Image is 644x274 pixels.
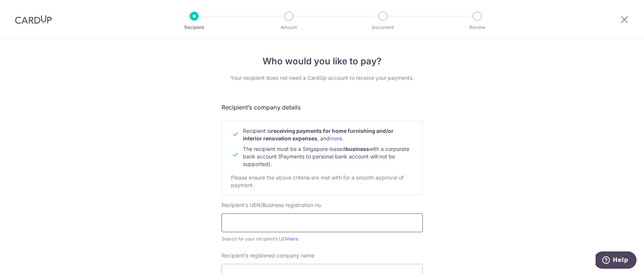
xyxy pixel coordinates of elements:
h5: Recipient’s company details [222,103,423,112]
img: CardUp [15,15,52,24]
b: business [345,146,369,152]
span: Please ensure the above criteria are met with for a smooth approval of payment. [231,174,404,188]
h4: Who would you like to pay? [222,55,423,68]
div: Search for your recipient’s UEN . [222,235,423,243]
span: Help [17,5,33,12]
a: more [330,135,342,142]
p: Amount [261,24,317,31]
iframe: Opens a widget where you can find more information [596,251,636,270]
p: Review [449,24,505,31]
span: Recipient’s registered company name [222,252,314,259]
a: here [288,236,298,242]
b: receiving payments for home furnishing and/or interior renovation expenses [243,128,394,142]
p: Recipient [166,24,222,31]
div: Your recipient does not need a CardUp account to receive your payments. [222,74,423,82]
p: Document [355,24,411,31]
span: Recipient is , and . [243,128,394,142]
span: The recipient must be a Singapore-based with a corporate bank account (Payments to personal bank ... [243,146,409,167]
span: Recipient’s UEN/Business registration no. [222,202,322,208]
